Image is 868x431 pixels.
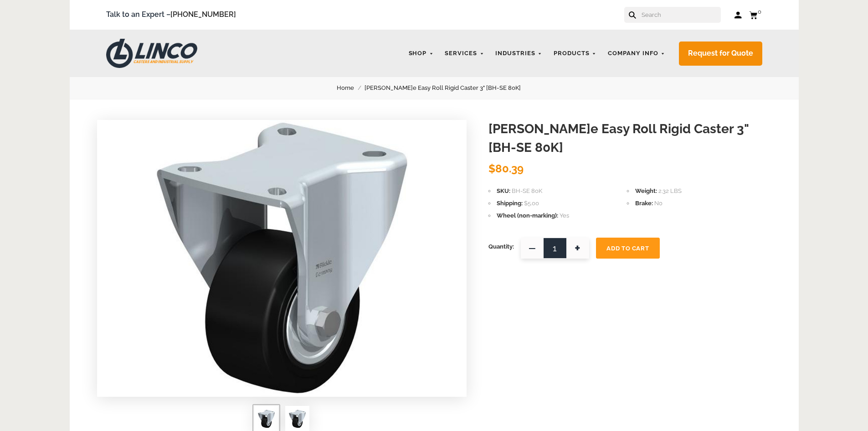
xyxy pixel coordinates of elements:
[606,245,649,252] span: Add To Cart
[658,187,682,194] span: 2.32 LBS
[521,238,544,259] span: —
[549,45,601,62] a: Products
[156,120,408,394] img: https://i.ibb.co/fNtV2mq/BH-SE-80-K-754072-jpg-breite500.jpg
[497,200,523,207] span: Shipping
[365,83,531,93] a: [PERSON_NAME]e Easy Roll Rigid Caster 3" [BH-SE 80K]
[512,187,542,194] span: BH-SE 80K
[488,238,514,256] span: Quantity
[635,187,657,194] span: Weight
[679,42,762,66] a: Request for Quote
[596,238,660,259] button: Add To Cart
[654,200,663,207] span: No
[289,410,306,428] img: https://i.ibb.co/fNtV2mq/BH-SE-80-K-754072-jpg-breite500.jpg
[440,45,488,62] a: Services
[488,120,771,157] h1: [PERSON_NAME]e Easy Roll Rigid Caster 3" [BH-SE 80K]
[603,45,670,62] a: Company Info
[488,162,524,175] span: $80.39
[258,410,275,428] img: https://i.ibb.co/fNtV2mq/BH-SE-80-K-754072-jpg-breite500.jpg
[106,39,197,68] img: LINCO CASTERS & INDUSTRIAL SUPPLY
[497,187,510,194] span: SKU
[491,45,547,62] a: Industries
[497,212,558,219] span: Wheel (non-marking)
[749,9,762,21] a: 0
[524,200,539,207] span: $5.00
[106,9,236,21] span: Talk to an Expert –
[566,238,589,259] span: +
[337,83,365,93] a: Home
[170,10,236,19] a: [PHONE_NUMBER]
[758,8,761,15] span: 0
[641,7,721,23] input: Search
[404,45,438,62] a: Shop
[734,10,742,20] a: Log in
[560,212,569,219] span: Yes
[635,200,653,207] span: Brake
